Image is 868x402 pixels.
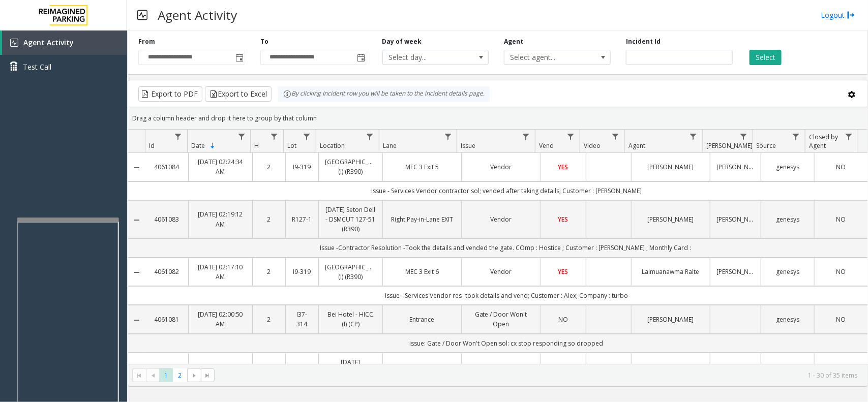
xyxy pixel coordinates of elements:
[716,162,755,172] a: [PERSON_NAME]
[10,39,18,47] img: 'icon'
[558,267,568,276] span: YES
[300,130,314,143] a: Lot Filter Menu
[389,315,455,324] a: Entrance
[389,267,455,276] a: MEC 3 Exit 6
[152,315,182,324] a: 4061081
[836,215,846,224] span: NO
[504,50,589,65] span: Select agent...
[558,315,568,324] span: NO
[716,214,755,224] a: [PERSON_NAME]
[171,130,185,143] a: Id Filter Menu
[255,141,259,150] span: H
[233,50,245,65] span: Toggle popup
[821,214,861,224] a: NO
[145,334,867,353] td: issue: Gate / Door Won't Open sol: cx stop responding so dropped
[547,267,579,276] a: YES
[128,164,145,172] a: Collapse Details
[706,141,753,150] span: [PERSON_NAME]
[325,205,376,234] a: [DATE] Seton Dell - DSMCUT 127-51 (R390)
[23,38,74,47] span: Agent Activity
[547,162,579,172] a: YES
[320,141,345,150] span: Location
[195,209,246,229] a: [DATE] 02:19:12 AM
[287,141,296,150] span: Lot
[173,368,187,382] span: Page 2
[558,163,568,171] span: YES
[626,37,661,46] label: Incident Id
[564,130,578,143] a: Vend Filter Menu
[389,214,455,224] a: Right Pay-in-Lane EXIT
[283,90,291,98] img: infoIcon.svg
[201,368,215,383] span: Go to the last page
[195,262,246,282] a: [DATE] 02:17:10 AM
[187,368,201,383] span: Go to the next page
[152,162,182,172] a: 4061084
[325,262,376,282] a: [GEOGRAPHIC_DATA] (I) (R390)
[519,130,533,143] a: Issue Filter Menu
[267,130,281,143] a: H Filter Menu
[584,141,601,150] span: Video
[191,141,205,150] span: Date
[145,238,867,257] td: Issue -Contractor Resolution -Took the details and vended the gate. COmp : Hostice ; Customer : [...
[686,130,700,143] a: Agent Filter Menu
[389,362,455,381] a: [GEOGRAPHIC_DATA] Exit
[767,214,808,224] a: genesys
[609,130,622,143] a: Video Filter Menu
[195,310,246,329] a: [DATE] 02:00:50 AM
[468,214,534,224] a: Vendor
[382,37,422,46] label: Day of week
[325,310,376,329] a: Bei Hotel - HICC (I) (CP)
[195,362,246,381] a: [DATE] 01:36:38 AM
[292,267,312,276] a: I9-319
[145,286,867,305] td: Issue - Services Vendor res- took details and vend; Customer : Alex; Company : turbo
[468,162,534,172] a: Vendor
[292,214,312,224] a: R127-1
[821,315,861,324] a: NO
[836,315,846,324] span: NO
[208,142,217,150] span: Sortable
[2,30,127,55] a: Agent Activity
[389,162,455,172] a: MEC 3 Exit 5
[128,109,867,127] div: Drag a column header and drop it here to group by that column
[128,216,145,224] a: Collapse Details
[259,214,279,224] a: 2
[195,157,246,176] a: [DATE] 02:24:34 AM
[363,130,377,143] a: Location Filter Menu
[138,37,155,46] label: From
[128,316,145,324] a: Collapse Details
[547,214,579,224] a: YES
[152,214,182,224] a: 4061083
[149,141,155,150] span: Id
[259,267,279,276] a: 2
[159,368,173,382] span: Page 1
[383,50,467,65] span: Select day...
[821,267,861,276] a: NO
[128,268,145,276] a: Collapse Details
[767,162,808,172] a: genesys
[757,141,776,150] span: Source
[638,315,704,324] a: [PERSON_NAME]
[468,310,534,329] a: Gate / Door Won't Open
[461,141,476,150] span: Issue
[292,310,312,329] a: I37-314
[128,130,867,364] div: Data table
[821,162,861,172] a: NO
[539,141,554,150] span: Vend
[638,267,704,276] a: Lalmuanawma Ralte
[325,157,376,176] a: [GEOGRAPHIC_DATA] (I) (R390)
[153,3,242,27] h3: Agent Activity
[205,86,272,102] button: Export to Excel
[152,267,182,276] a: 4061082
[789,130,803,143] a: Source Filter Menu
[325,357,376,387] a: [DATE] [GEOGRAPHIC_DATA] 127-54 (R390)
[638,162,704,172] a: [PERSON_NAME]
[468,267,534,276] a: Vendor
[190,372,198,380] span: Go to the next page
[767,267,808,276] a: genesys
[234,130,248,143] a: Date Filter Menu
[547,315,579,324] a: NO
[716,267,755,276] a: [PERSON_NAME]
[836,267,846,276] span: NO
[809,133,838,150] span: Closed by Agent
[441,130,455,143] a: Lane Filter Menu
